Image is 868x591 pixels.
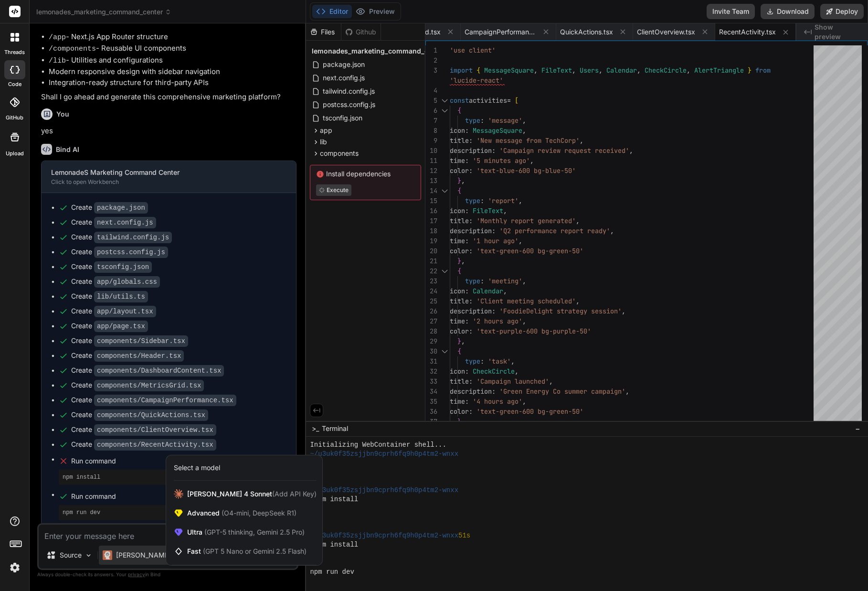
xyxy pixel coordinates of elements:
span: Fast [187,547,307,556]
span: (GPT-5 thinking, Gemini 2.5 Pro) [202,528,305,536]
span: [PERSON_NAME] 4 Sonnet [187,489,317,499]
label: code [8,80,21,88]
div: Select a model [174,463,220,473]
label: threads [4,48,25,56]
span: Ultra [187,527,305,537]
label: Upload [6,150,24,158]
span: (Add API Key) [272,490,317,498]
span: (GPT 5 Nano or Gemini 2.5 Flash) [203,547,307,555]
img: settings [7,559,23,576]
span: (O4-mini, DeepSeek R1) [220,509,296,517]
span: Advanced [187,508,296,518]
label: GitHub [6,114,23,122]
